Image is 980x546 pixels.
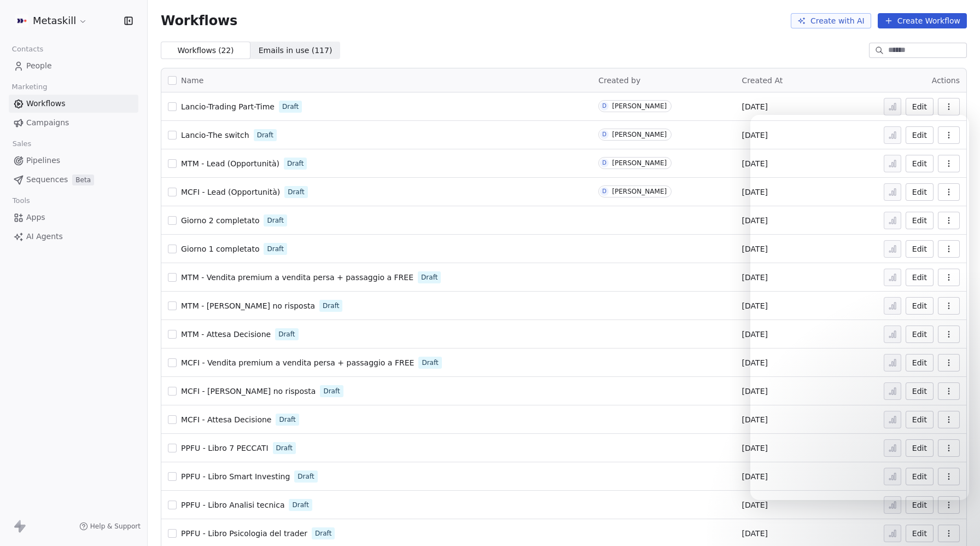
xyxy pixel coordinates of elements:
[612,102,667,110] div: [PERSON_NAME]
[267,216,283,225] span: Draft
[602,187,606,196] div: D
[181,216,259,225] span: Giorno 2 completato
[742,187,768,198] span: [DATE]
[181,273,413,282] span: MTM - Vendita premium a vendita persa + passaggio a FREE
[742,528,768,539] span: [DATE]
[181,499,284,510] a: PPFU - Libro Analisi tecnica
[742,215,768,226] span: [DATE]
[181,301,315,310] span: MTM - [PERSON_NAME] no risposta
[742,130,768,141] span: [DATE]
[906,496,934,514] button: Edit
[297,472,314,481] span: Draft
[181,75,203,86] span: Name
[26,60,52,72] span: People
[906,525,934,542] button: Edit
[26,231,63,242] span: AI Agents
[181,528,307,539] a: PPFU - Libro Psicologia del trader
[26,98,66,109] span: Workflows
[181,188,280,196] span: MCFI - Lead (Opportunità)
[181,529,307,538] span: PPFU - Libro Psicologia del trader
[791,13,871,28] button: Create with AI
[421,272,437,282] span: Draft
[181,357,414,368] a: MCFI - Vendita premium a vendita persa + passaggio a FREE
[9,171,138,189] a: SequencesBeta
[282,102,299,112] span: Draft
[181,415,271,424] span: MCFI - Attesa Decisione
[742,357,768,368] span: [DATE]
[181,414,271,425] a: MCFI - Attesa Decisione
[26,155,60,166] span: Pipelines
[742,101,768,112] span: [DATE]
[906,98,934,115] button: Edit
[602,159,606,167] div: D
[181,329,271,340] a: MTM - Attesa Decisione
[602,130,606,139] div: D
[292,500,308,510] span: Draft
[26,174,68,185] span: Sequences
[181,102,275,111] span: Lancio-Trading Part-Time
[26,117,69,129] span: Campaigns
[257,130,273,140] span: Draft
[742,414,768,425] span: [DATE]
[742,76,783,85] span: Created At
[9,152,138,170] a: Pipelines
[181,444,269,452] span: PPFU - Libro 7 PECCATI
[742,300,768,311] span: [DATE]
[181,131,249,140] span: Lancio-The switch
[288,187,304,197] span: Draft
[181,358,414,367] span: MCFI - Vendita premium a vendita persa + passaggio a FREE
[742,158,768,169] span: [DATE]
[181,330,271,339] span: MTM - Attesa Decisione
[742,272,768,283] span: [DATE]
[612,131,667,138] div: [PERSON_NAME]
[7,79,52,95] span: Marketing
[181,501,284,509] span: PPFU - Libro Analisi tecnica
[181,300,315,311] a: MTM - [PERSON_NAME] no risposta
[181,187,280,198] a: MCFI - Lead (Opportunità)
[181,471,290,482] a: PPFU - Libro Smart Investing
[315,528,331,538] span: Draft
[602,102,606,111] div: D
[181,272,413,283] a: MTM - Vendita premium a vendita persa + passaggio a FREE
[742,499,768,510] span: [DATE]
[278,329,295,339] span: Draft
[742,329,768,340] span: [DATE]
[259,45,332,56] span: Emails in use ( 117 )
[181,443,269,454] a: PPFU - Libro 7 PECCATI
[181,243,259,254] a: Giorno 1 completato
[742,386,768,397] span: [DATE]
[8,136,36,152] span: Sales
[8,193,34,209] span: Tools
[15,14,28,27] img: AVATAR%20METASKILL%20-%20Colori%20Positivo.png
[742,471,768,482] span: [DATE]
[323,386,340,396] span: Draft
[181,387,316,396] span: MCFI - [PERSON_NAME] no risposta
[181,130,249,141] a: Lancio-The switch
[33,14,76,28] span: Metaskill
[9,228,138,246] a: AI Agents
[181,101,275,112] a: Lancio-Trading Part-Time
[181,215,259,226] a: Giorno 2 completato
[90,522,141,531] span: Help & Support
[26,212,45,223] span: Apps
[13,11,90,30] button: Metaskill
[181,159,279,168] span: MTM - Lead (Opportunità)
[181,158,279,169] a: MTM - Lead (Opportunità)
[79,522,141,531] a: Help & Support
[742,243,768,254] span: [DATE]
[287,159,304,169] span: Draft
[279,415,295,425] span: Draft
[9,57,138,75] a: People
[422,358,438,368] span: Draft
[9,114,138,132] a: Campaigns
[9,208,138,226] a: Apps
[9,95,138,113] a: Workflows
[181,472,290,481] span: PPFU - Libro Smart Investing
[323,301,339,311] span: Draft
[612,188,667,195] div: [PERSON_NAME]
[742,443,768,454] span: [DATE]
[932,76,960,85] span: Actions
[750,115,969,500] iframe: Intercom live chat
[7,41,48,57] span: Contacts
